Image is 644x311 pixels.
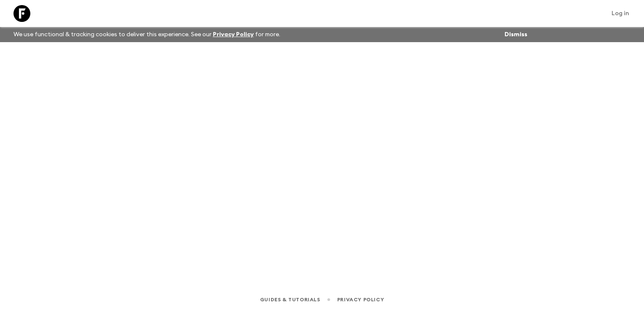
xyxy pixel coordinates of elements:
[607,8,634,19] a: Log in
[213,32,254,38] a: Privacy Policy
[260,295,320,304] a: Guides & Tutorials
[502,29,529,40] button: Dismiss
[337,295,384,304] a: Privacy Policy
[10,27,284,42] p: We use functional & tracking cookies to deliver this experience. See our for more.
